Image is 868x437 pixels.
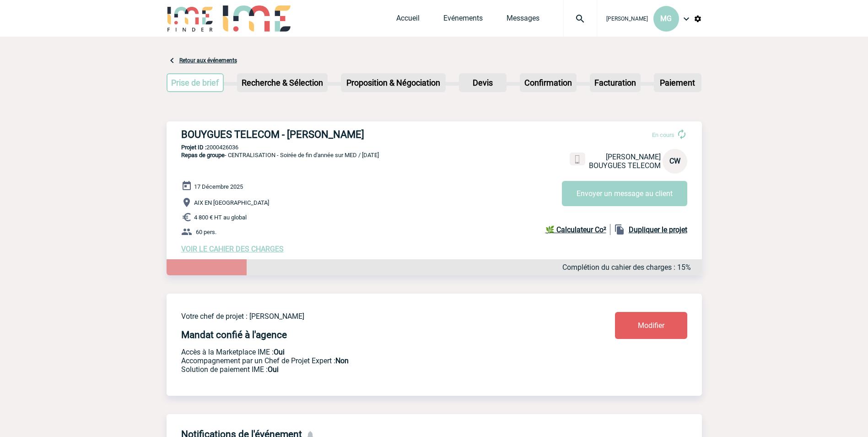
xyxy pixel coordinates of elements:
h3: BOUYGUES TELECOM - [PERSON_NAME] [181,129,456,140]
span: 17 Décembre 2025 [194,183,243,190]
a: Evénements [443,14,483,27]
span: - CENTRALISATION - Soirée de fin d'année sur MED / [DATE] [181,152,379,158]
span: MG [660,14,672,23]
b: Oui [268,365,279,374]
b: Projet ID : [181,144,206,151]
b: Oui [274,348,285,356]
p: Accès à la Marketplace IME : [181,348,561,356]
p: Conformité aux process achat client, Prise en charge de la facturation, Mutualisation de plusieur... [181,365,561,374]
p: Prise de brief [167,74,223,91]
span: 4 800 € HT au global [194,214,247,221]
b: Dupliquer le projet [629,225,687,234]
b: 🌿 Calculateur Co² [545,225,606,234]
span: 60 pers. [196,229,216,235]
img: file_copy-black-24dp.png [614,224,625,235]
p: Proposition & Négociation [342,74,445,91]
a: Retour aux événements [179,57,237,64]
span: AIX EN [GEOGRAPHIC_DATA] [194,199,269,206]
button: Envoyer un message au client [562,181,687,206]
a: 🌿 Calculateur Co² [545,224,610,235]
a: Accueil [396,14,420,27]
a: VOIR LE CAHIER DES CHARGES [181,245,284,253]
span: En cours [652,131,674,138]
p: Votre chef de projet : [PERSON_NAME] [181,312,561,321]
span: CW [669,157,680,165]
p: Recherche & Sélection [238,74,327,91]
p: Devis [460,74,506,91]
img: IME-Finder [167,5,214,32]
p: Confirmation [521,74,576,91]
span: [PERSON_NAME] [606,16,648,22]
p: Facturation [591,74,640,91]
a: Messages [507,14,539,27]
h4: Mandat confié à l'agence [181,329,287,340]
p: Prestation payante [181,356,561,365]
span: [PERSON_NAME] [606,153,661,161]
span: Repas de groupe [181,152,225,158]
img: portable.png [573,155,582,164]
b: Non [335,356,349,365]
span: Modifier [638,321,664,330]
p: Paiement [655,74,701,91]
span: BOUYGUES TELECOM [589,161,661,170]
p: 2000426036 [167,144,702,151]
